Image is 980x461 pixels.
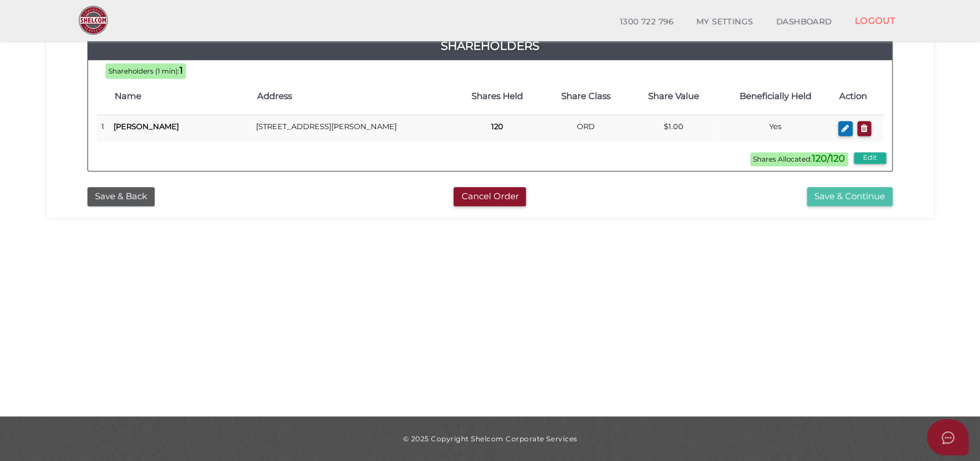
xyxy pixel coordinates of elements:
td: $1.00 [630,115,718,142]
h4: Action [839,92,877,101]
button: Edit [854,152,886,164]
h4: Share Class [547,92,624,101]
h4: Share Value [635,92,712,101]
td: 1 [97,115,109,142]
h4: Beneficially Held [723,92,827,101]
a: MY SETTINGS [685,10,765,34]
b: 120/120 [812,153,845,164]
button: Save & Back [87,187,155,206]
button: Cancel Order [454,187,526,206]
a: 1300 722 796 [608,10,685,34]
div: © 2025 Copyright Shelcom Corporate Services [56,434,924,444]
button: Open asap [927,419,968,455]
h4: Name [115,92,246,101]
td: [STREET_ADDRESS][PERSON_NAME] [251,115,453,142]
a: LOGOUT [843,9,907,32]
td: ORD [542,115,630,142]
td: Yes [717,115,833,142]
a: Shareholders [88,36,892,55]
button: Save & Continue [807,187,893,206]
b: 1 [180,65,183,76]
b: 120 [491,122,503,131]
a: DASHBOARD [765,10,843,34]
h4: Address [257,92,447,101]
span: Shares Allocated: [750,152,848,166]
b: [PERSON_NAME] [114,122,179,131]
h4: Shares Held [459,92,536,101]
span: Shareholders (1 min): [108,67,180,75]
